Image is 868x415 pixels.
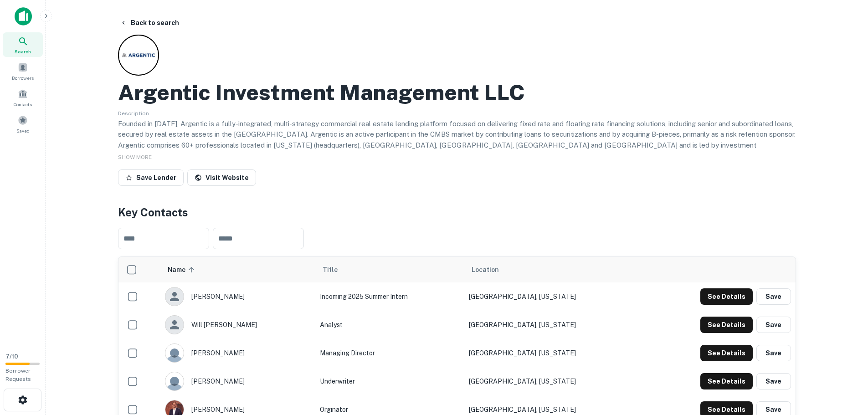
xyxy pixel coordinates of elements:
[3,59,43,83] a: Borrowers
[187,169,256,186] a: Visit Website
[700,317,753,333] button: See Details
[464,367,642,395] td: [GEOGRAPHIC_DATA], [US_STATE]
[3,32,43,57] a: Search
[323,264,349,275] span: Title
[15,48,31,55] span: Search
[168,264,197,275] span: Name
[15,7,32,26] img: capitalize-icon.png
[472,264,499,275] span: Location
[315,282,464,311] td: Incoming 2025 Summer Intern
[315,311,464,339] td: Analyst
[756,288,791,305] button: Save
[464,339,642,367] td: [GEOGRAPHIC_DATA], [US_STATE]
[165,343,311,363] div: [PERSON_NAME]
[756,345,791,361] button: Save
[118,118,796,172] p: Founded in [DATE], Argentic is a fully-integrated, multi-strategy commercial real estate lending ...
[118,204,796,220] h4: Key Contacts
[5,353,18,360] span: 7 / 10
[315,257,464,282] th: Title
[118,169,184,186] button: Save Lender
[464,311,642,339] td: [GEOGRAPHIC_DATA], [US_STATE]
[756,317,791,333] button: Save
[464,282,642,311] td: [GEOGRAPHIC_DATA], [US_STATE]
[116,15,183,31] button: Back to search
[165,315,311,334] div: will [PERSON_NAME]
[700,288,753,305] button: See Details
[165,287,311,306] div: [PERSON_NAME]
[165,372,184,390] img: 9c8pery4andzj6ohjkjp54ma2
[160,257,315,282] th: Name
[464,257,642,282] th: Location
[3,112,43,136] a: Saved
[165,372,311,391] div: [PERSON_NAME]
[5,368,31,382] span: Borrower Requests
[14,101,32,108] span: Contacts
[315,339,464,367] td: Managing Director
[822,313,868,357] iframe: Chat Widget
[12,74,34,82] span: Borrowers
[315,367,464,395] td: Underwriter
[3,85,43,110] a: Contacts
[118,110,149,117] span: Description
[118,154,152,160] span: SHOW MORE
[756,373,791,389] button: Save
[16,127,30,134] span: Saved
[118,79,525,106] h2: Argentic Investment Management LLC
[700,373,753,389] button: See Details
[700,345,753,361] button: See Details
[165,344,184,362] img: 9c8pery4andzj6ohjkjp54ma2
